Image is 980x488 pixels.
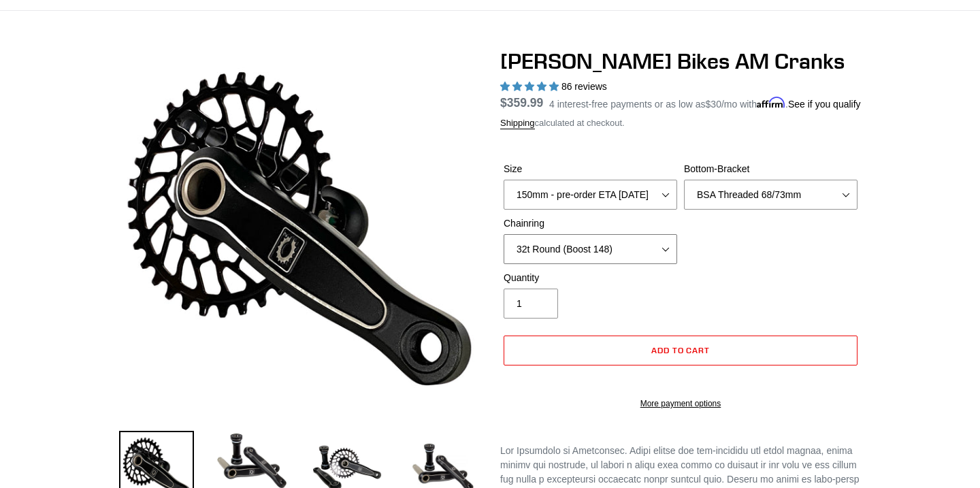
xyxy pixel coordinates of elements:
[757,97,785,108] span: Affirm
[706,99,721,110] span: $30
[500,96,543,110] span: $359.99
[500,81,561,92] span: 4.97 stars
[504,336,857,365] button: Add to cart
[504,216,677,231] label: Chainring
[684,162,857,176] label: Bottom-Bracket
[500,118,535,129] a: Shipping
[561,81,607,92] span: 86 reviews
[651,345,710,355] span: Add to cart
[504,397,857,410] a: More payment options
[549,94,861,112] p: 4 interest-free payments or as low as /mo with .
[504,271,677,285] label: Quantity
[500,116,861,130] div: calculated at checkout.
[500,48,861,74] h1: [PERSON_NAME] Bikes AM Cranks
[788,99,861,110] a: See if you qualify - Learn more about Affirm Financing (opens in modal)
[504,162,677,176] label: Size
